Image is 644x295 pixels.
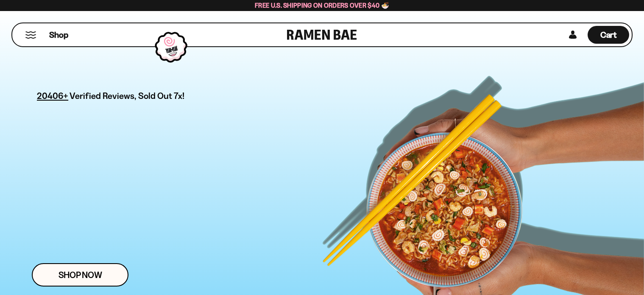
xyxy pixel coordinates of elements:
span: 20406+ [37,89,68,102]
div: Cart [588,23,629,46]
a: Shop [49,26,68,44]
span: Shop Now [59,270,102,279]
a: Shop Now [32,263,128,287]
span: Free U.S. Shipping on Orders over $40 🍜 [255,1,389,9]
span: Verified Reviews, Sold Out 7x! [70,90,184,101]
span: Shop [49,29,68,41]
button: Mobile Menu Trigger [25,31,36,39]
span: Cart [600,30,617,40]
